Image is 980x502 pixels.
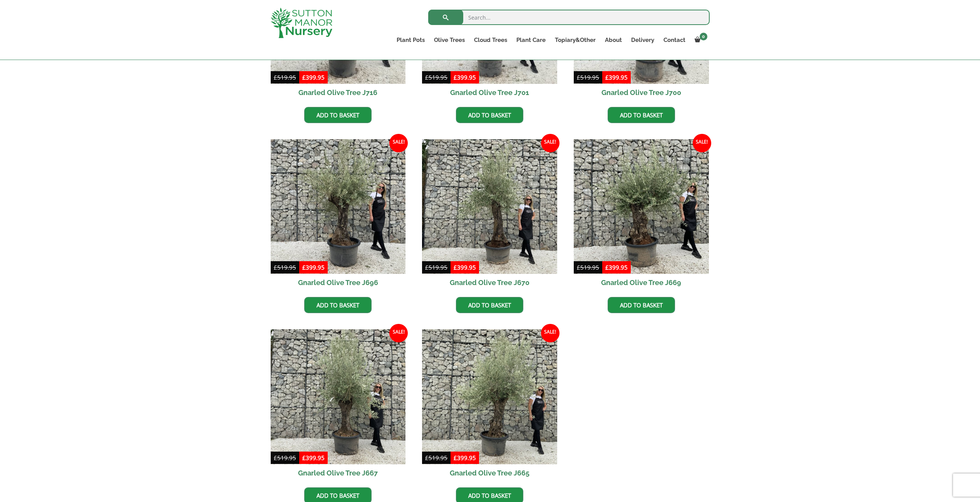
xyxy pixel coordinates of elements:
[274,454,296,462] bdi: 519.95
[605,264,609,271] span: £
[454,454,457,462] span: £
[389,324,408,342] span: Sale!
[425,264,429,271] span: £
[304,297,372,313] a: Add to basket: “Gnarled Olive Tree J696”
[302,73,325,81] bdi: 399.95
[454,73,476,81] bdi: 399.95
[454,73,457,81] span: £
[577,73,599,81] bdi: 519.95
[512,35,550,45] a: Plant Care
[550,35,600,45] a: Topiary&Other
[271,329,406,482] a: Sale! Gnarled Olive Tree J667
[422,464,557,482] h2: Gnarled Olive Tree J665
[302,454,325,462] bdi: 399.95
[577,264,599,271] bdi: 519.95
[700,33,707,40] span: 0
[659,35,690,45] a: Contact
[577,264,580,271] span: £
[428,10,710,25] input: Search...
[271,139,406,292] a: Sale! Gnarled Olive Tree J696
[422,274,557,291] h2: Gnarled Olive Tree J670
[608,297,675,313] a: Add to basket: “Gnarled Olive Tree J669”
[302,73,306,81] span: £
[271,139,406,274] img: Gnarled Olive Tree J696
[541,324,560,342] span: Sale!
[274,454,277,462] span: £
[422,329,557,482] a: Sale! Gnarled Olive Tree J665
[274,73,277,81] span: £
[454,264,457,271] span: £
[605,73,628,81] bdi: 399.95
[574,139,709,274] img: Gnarled Olive Tree J669
[389,134,408,152] span: Sale!
[429,35,469,45] a: Olive Trees
[274,264,277,271] span: £
[456,107,523,123] a: Add to basket: “Gnarled Olive Tree J701”
[605,264,628,271] bdi: 399.95
[454,454,476,462] bdi: 399.95
[302,454,306,462] span: £
[425,73,429,81] span: £
[627,35,659,45] a: Delivery
[574,274,709,291] h2: Gnarled Olive Tree J669
[304,107,372,123] a: Add to basket: “Gnarled Olive Tree J716”
[392,35,429,45] a: Plant Pots
[541,134,560,152] span: Sale!
[274,73,296,81] bdi: 519.95
[271,329,406,464] img: Gnarled Olive Tree J667
[605,73,609,81] span: £
[693,134,711,152] span: Sale!
[456,297,523,313] a: Add to basket: “Gnarled Olive Tree J670”
[274,264,296,271] bdi: 519.95
[577,73,580,81] span: £
[469,35,512,45] a: Cloud Trees
[425,264,447,271] bdi: 519.95
[422,139,557,274] img: Gnarled Olive Tree J670
[271,8,332,38] img: logo
[690,35,710,45] a: 0
[271,84,406,101] h2: Gnarled Olive Tree J716
[608,107,675,123] a: Add to basket: “Gnarled Olive Tree J700”
[425,73,447,81] bdi: 519.95
[271,274,406,291] h2: Gnarled Olive Tree J696
[574,84,709,101] h2: Gnarled Olive Tree J700
[422,84,557,101] h2: Gnarled Olive Tree J701
[425,454,429,462] span: £
[574,139,709,292] a: Sale! Gnarled Olive Tree J669
[422,329,557,464] img: Gnarled Olive Tree J665
[454,264,476,271] bdi: 399.95
[425,454,447,462] bdi: 519.95
[422,139,557,292] a: Sale! Gnarled Olive Tree J670
[302,264,306,271] span: £
[302,264,325,271] bdi: 399.95
[600,35,627,45] a: About
[271,464,406,482] h2: Gnarled Olive Tree J667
